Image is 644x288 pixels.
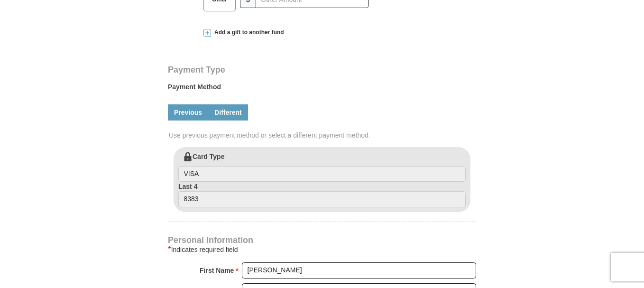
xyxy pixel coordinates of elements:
[208,104,248,121] a: Different
[168,66,476,74] h4: Payment Type
[178,152,466,182] label: Card Type
[178,182,466,207] label: Last 4
[178,166,466,182] input: Card Type
[178,191,466,207] input: Last 4
[211,28,284,37] span: Add a gift to another fund
[168,244,476,255] div: Indicates required field
[200,264,234,277] strong: First Name
[168,82,476,96] label: Payment Method
[168,236,476,244] h4: Personal Information
[169,130,477,140] span: Use previous payment method or select a different payment method.
[168,104,208,121] a: Previous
